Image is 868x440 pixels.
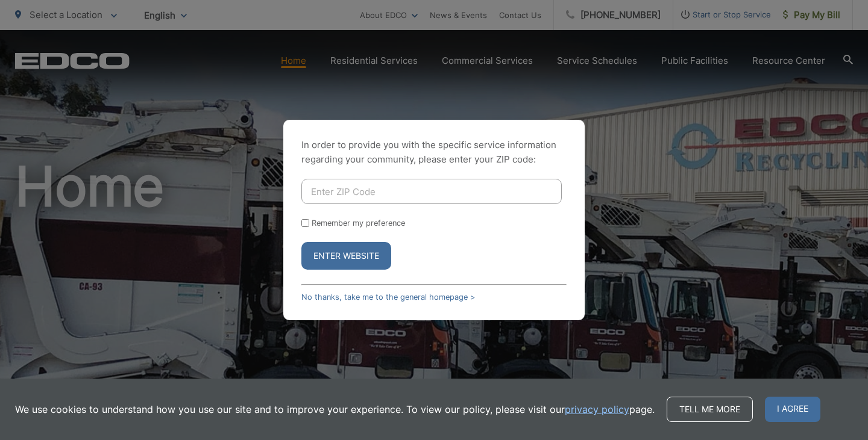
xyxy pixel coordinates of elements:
[301,179,562,204] input: Enter ZIP Code
[312,218,405,228] label: Remember my preference
[15,402,655,417] p: We use cookies to understand how you use our site and to improve your experience. To view our pol...
[301,138,567,167] p: In order to provide you with the specific service information regarding your community, please en...
[301,293,475,302] a: No thanks, take me to the general homepage >
[667,397,753,422] a: Tell me more
[565,402,629,417] a: privacy policy
[765,397,820,422] span: I agree
[301,242,391,270] button: Enter Website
